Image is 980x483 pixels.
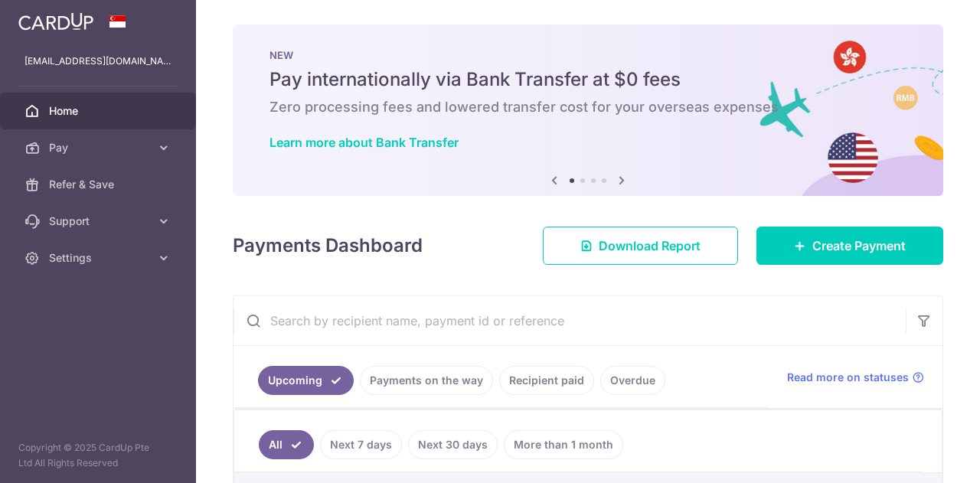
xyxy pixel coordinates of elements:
[360,366,493,395] a: Payments on the way
[787,370,909,385] span: Read more on statuses
[269,98,906,116] h6: Zero processing fees and lowered transfer cost for your overseas expenses
[600,366,665,395] a: Overdue
[259,430,314,459] a: All
[812,237,906,255] span: Create Payment
[234,296,906,345] input: Search by recipient name, payment id or reference
[756,227,943,265] a: Create Payment
[499,366,594,395] a: Recipient paid
[269,49,906,61] p: NEW
[543,227,738,265] a: Download Report
[233,24,943,196] img: Bank transfer banner
[504,430,623,459] a: More than 1 month
[320,430,402,459] a: Next 7 days
[408,430,498,459] a: Next 30 days
[49,250,150,266] span: Settings
[599,237,701,255] span: Download Report
[49,103,150,119] span: Home
[233,232,423,259] h4: Payments Dashboard
[49,214,150,229] span: Support
[49,177,150,192] span: Refer & Save
[269,67,906,92] h5: Pay internationally via Bank Transfer at $0 fees
[18,12,93,31] img: CardUp
[49,140,150,155] span: Pay
[258,366,354,395] a: Upcoming
[787,370,924,385] a: Read more on statuses
[24,54,171,69] p: [EMAIL_ADDRESS][DOMAIN_NAME]
[269,135,459,150] a: Learn more about Bank Transfer
[882,437,965,475] iframe: Opens a widget where you can find more information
